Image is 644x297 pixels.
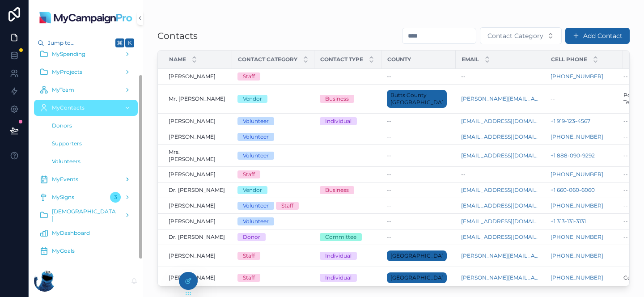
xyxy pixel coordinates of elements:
[243,217,269,225] div: Volunteer
[461,202,540,209] a: [EMAIL_ADDRESS][DOMAIN_NAME]
[551,218,586,225] a: +1 313-131-3131
[237,72,309,81] a: Staff
[387,218,391,225] span: --
[237,252,309,260] a: Staff
[325,252,352,260] div: Individual
[387,218,450,225] a: --
[462,56,479,63] span: Email
[169,218,227,225] a: [PERSON_NAME]
[461,252,540,259] a: [PERSON_NAME][EMAIL_ADDRESS][DOMAIN_NAME]
[169,171,227,178] a: [PERSON_NAME]
[169,187,225,194] span: Dr. [PERSON_NAME]
[551,152,618,159] a: +1 888-090-9292
[387,202,450,209] a: --
[551,233,603,241] a: [PHONE_NUMBER]
[461,133,540,140] a: [EMAIL_ADDRESS][DOMAIN_NAME]
[461,187,540,194] a: [EMAIL_ADDRESS][DOMAIN_NAME]
[237,95,309,103] a: Vendor
[237,217,309,225] a: Volunteer
[387,73,450,80] a: --
[390,92,443,106] span: Butts County [GEOGRAPHIC_DATA]
[169,171,216,178] span: [PERSON_NAME]
[237,133,309,141] a: Volunteer
[169,118,227,125] a: [PERSON_NAME]
[551,233,618,241] a: [PHONE_NUMBER]
[461,152,540,159] a: [EMAIL_ADDRESS][DOMAIN_NAME]
[34,243,138,259] a: MyGoals
[320,274,376,282] a: Individual
[551,133,603,140] a: [PHONE_NUMBER]
[34,225,138,241] a: MyDashboard
[551,73,603,80] a: [PHONE_NUMBER]
[387,249,450,263] a: [GEOGRAPHIC_DATA]
[387,271,450,285] a: [GEOGRAPHIC_DATA]
[52,247,75,255] span: MyGoals
[387,118,391,125] span: --
[34,100,138,116] a: MyContacts
[325,95,349,103] div: Business
[52,104,85,111] span: MyContacts
[623,73,628,80] span: --
[169,202,216,209] span: [PERSON_NAME]
[461,118,540,125] a: [EMAIL_ADDRESS][DOMAIN_NAME]
[551,202,603,209] a: [PHONE_NUMBER]
[551,187,618,194] a: +1 660-060-6060
[390,252,443,259] span: [GEOGRAPHIC_DATA]
[565,28,630,44] a: Add Contact
[52,158,80,165] span: Volunteers
[238,56,297,63] span: Contact Category
[45,118,138,134] a: Donors
[387,133,391,140] span: --
[623,187,628,194] span: --
[39,11,133,25] img: App logo
[461,95,540,102] a: [PERSON_NAME][EMAIL_ADDRESS][DOMAIN_NAME]
[34,207,138,223] a: [DEMOGRAPHIC_DATA]
[126,39,133,47] span: K
[387,233,450,241] a: --
[325,274,352,282] div: Individual
[551,171,618,178] a: [PHONE_NUMBER]
[169,118,216,125] span: [PERSON_NAME]
[169,73,216,80] span: [PERSON_NAME]
[243,186,262,194] div: Vendor
[169,148,227,163] a: Mrs. [PERSON_NAME]
[623,133,628,140] span: --
[461,171,540,178] a: --
[48,39,112,47] span: Jump to...
[243,72,255,81] div: Staff
[52,208,117,222] span: [DEMOGRAPHIC_DATA]
[387,187,450,194] a: --
[169,95,225,102] span: Mr. [PERSON_NAME]
[551,187,595,194] a: +1 660-060-6060
[623,171,628,178] span: --
[387,73,391,80] span: --
[52,229,90,237] span: MyDashboard
[34,189,138,205] a: MySigns3
[169,202,227,209] a: [PERSON_NAME]
[169,95,227,102] a: Mr. [PERSON_NAME]
[387,152,391,159] span: --
[52,122,72,129] span: Donors
[461,233,540,241] a: [EMAIL_ADDRESS][DOMAIN_NAME]
[52,51,85,58] span: MySpending
[551,274,618,281] a: [PHONE_NUMBER]
[461,218,540,225] a: [EMAIL_ADDRESS][DOMAIN_NAME]
[169,233,227,241] a: Dr. [PERSON_NAME]
[623,118,628,125] span: --
[325,186,349,194] div: Business
[623,233,628,241] span: --
[237,170,309,178] a: Staff
[169,274,216,281] span: [PERSON_NAME]
[387,187,391,194] span: --
[243,170,255,178] div: Staff
[387,202,391,209] span: --
[461,274,540,281] a: [PERSON_NAME][EMAIL_ADDRESS][DOMAIN_NAME]
[551,73,618,80] a: [PHONE_NUMBER]
[29,50,143,265] div: scrollable content
[551,152,595,159] a: +1 888-090-9292
[63,276,116,285] p: [PERSON_NAME]
[623,202,628,209] span: --
[623,152,628,159] span: --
